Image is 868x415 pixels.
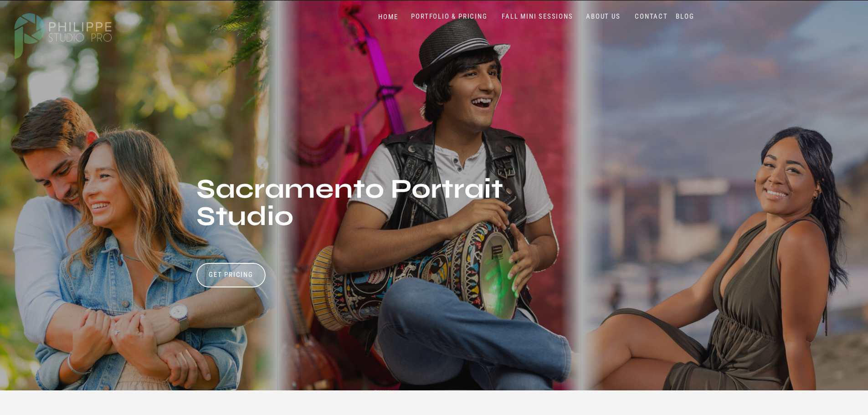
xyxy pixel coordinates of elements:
h1: Sacramento Portrait Studio [196,175,505,266]
a: ABOUT US [584,12,623,21]
a: CONTACT [633,12,670,21]
a: FALL MINI SESSIONS [500,12,575,21]
a: HOME [369,13,408,21]
a: Get Pricing [206,271,257,282]
a: PORTFOLIO & PRICING [408,12,491,21]
a: BLOG [674,12,697,21]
